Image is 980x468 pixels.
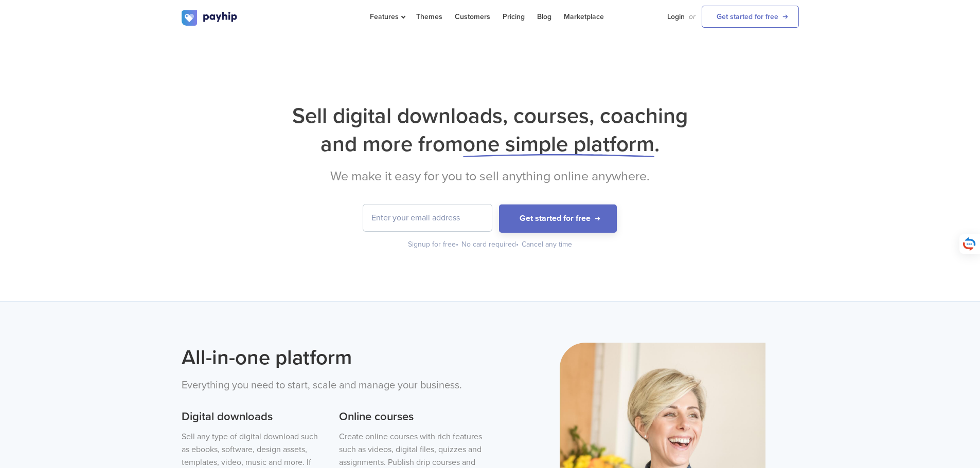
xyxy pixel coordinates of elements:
p: Everything you need to start, scale and manage your business. [182,378,483,394]
span: • [516,240,519,249]
a: Get started for free [702,6,799,28]
h2: We make it easy for you to sell anything online anywhere. [182,169,799,184]
h3: Online courses [339,409,482,425]
span: • [456,240,458,249]
h1: Sell digital downloads, courses, coaching and more from [182,102,799,158]
h2: All-in-one platform [182,343,483,372]
div: No card required [461,239,520,250]
div: Cancel any time [522,239,572,250]
h3: Digital downloads [182,409,325,425]
button: Get started for free [499,204,617,233]
span: one simple platform [463,131,654,157]
div: Signup for free [408,239,459,250]
span: . [654,131,660,157]
span: Features [370,12,404,21]
input: Enter your email address [363,204,492,231]
img: logo.svg [182,10,238,26]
